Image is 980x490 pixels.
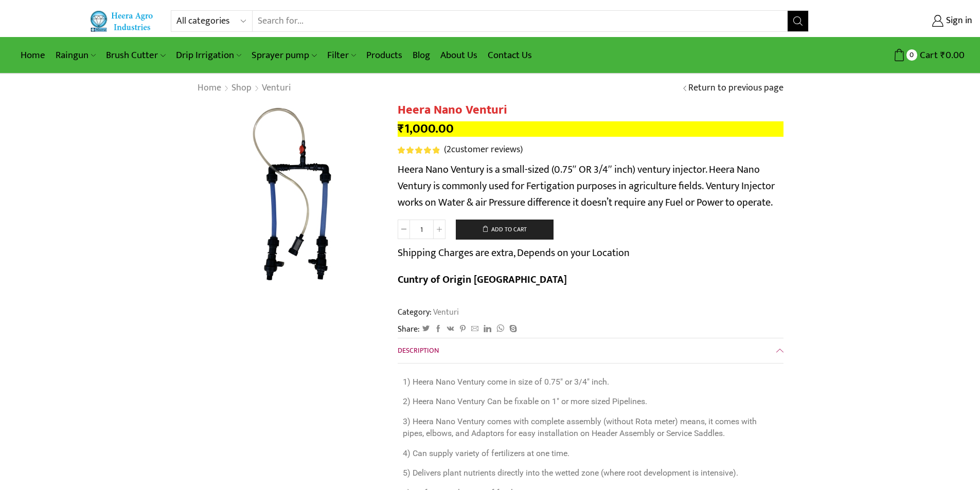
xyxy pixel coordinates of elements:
p: 4) Can supply variety of fertilizers at one time. [403,448,778,460]
span: 2 [398,147,441,154]
div: Rated 5.00 out of 5 [398,147,439,154]
span: Description [398,344,439,356]
a: Home [197,82,222,95]
span: Category: [398,306,459,318]
a: Blog [407,43,435,67]
input: Product quantity [410,220,433,239]
a: Shop [231,82,252,95]
a: Drip Irrigation [171,43,246,67]
span: Cart [917,48,938,62]
a: Venturi [432,305,459,319]
p: 1) Heera Nano Ventury come in size of 0.75″ or 3/4″ inch. [403,376,778,388]
b: Cuntry of Origin [GEOGRAPHIC_DATA] [398,271,567,288]
a: Brush Cutter [101,43,170,67]
a: 0 Cart ₹0.00 [819,46,965,65]
p: Heera Nano Ventury is a small-sized (0.75″ OR 3/4″ inch) ventury injector. Heera Nano Ventury is ... [398,161,783,211]
span: Rated out of 5 based on customer ratings [398,147,439,154]
a: Filter [322,43,361,67]
span: ₹ [940,47,946,63]
a: Sprayer pump [246,43,322,67]
h1: Heera Nano Venturi [398,103,783,118]
img: Heera Nano Venturi [197,103,382,288]
p: 2) Heera Nano Ventury Can be fixable on 1″ or more sized Pipelines. [403,396,778,408]
a: Raingun [50,43,101,67]
a: (2customer reviews) [444,143,523,157]
span: Sign in [943,14,972,28]
p: Shipping Charges are extra, Depends on your Location [398,245,630,261]
span: Share: [398,323,420,335]
button: Search button [788,11,808,31]
a: Description [398,338,783,363]
bdi: 1,000.00 [398,118,454,139]
p: 5) Delivers plant nutrients directly into the wetted zone (where root development is intensive). [403,467,778,479]
a: Contact Us [483,43,537,67]
a: Products [361,43,407,67]
nav: Breadcrumb [197,82,291,95]
bdi: 0.00 [940,47,965,63]
a: Venturi [261,82,291,95]
button: Add to cart [456,220,554,240]
a: Home [15,43,50,67]
span: 2 [447,142,451,157]
a: About Us [435,43,483,67]
a: Return to previous page [688,82,783,95]
p: 3) Heera Nano Ventury comes with complete assembly (without Rota meter) means, it comes with pipe... [403,416,778,440]
a: Sign in [824,12,972,30]
span: ₹ [398,118,404,139]
input: Search for... [253,11,788,31]
span: 0 [906,49,917,60]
